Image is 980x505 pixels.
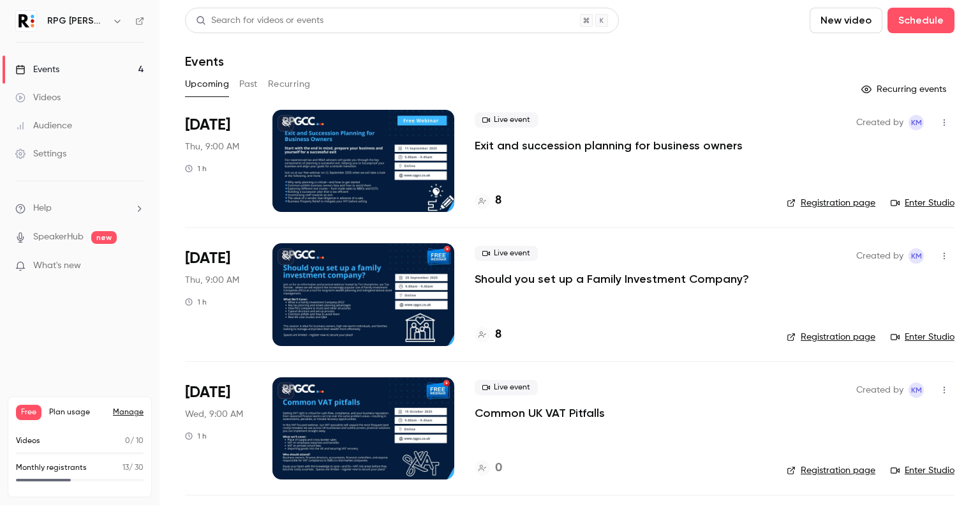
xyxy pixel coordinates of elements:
div: Oct 15 Wed, 9:00 AM (Europe/London) [185,377,252,479]
div: 1 h [185,297,207,307]
p: / 30 [122,462,144,474]
div: Settings [15,147,66,160]
a: 8 [475,326,501,343]
a: Common UK VAT Pitfalls [475,405,605,421]
span: 0 [125,437,130,445]
span: 13 [122,464,129,472]
button: Recurring [268,74,311,94]
a: 0 [475,460,502,477]
span: Live event [475,246,538,261]
span: Created by [856,115,903,130]
h4: 0 [495,460,502,477]
a: Enter Studio [891,464,954,477]
div: Audience [15,119,72,132]
span: Help [33,202,52,215]
span: new [91,231,117,244]
button: Recurring events [856,79,954,100]
a: Registration page [787,331,875,343]
span: Kay Merryman [909,382,924,398]
span: Live event [475,112,538,128]
h4: 8 [495,326,501,343]
span: Free [16,405,41,420]
span: KM [911,382,922,398]
span: Live event [475,380,538,395]
span: KM [911,248,922,264]
span: KM [911,115,922,130]
button: New video [810,8,882,33]
div: 1 h [185,163,207,174]
iframe: Noticeable Trigger [129,260,144,272]
p: Monthly registrants [16,462,87,474]
h6: RPG [PERSON_NAME] [PERSON_NAME] LLP [47,15,107,27]
p: / 10 [125,435,144,447]
span: [DATE] [185,382,230,403]
div: Search for videos or events [196,14,323,27]
span: Created by [856,382,903,398]
span: Wed, 9:00 AM [185,408,243,421]
a: SpeakerHub [33,230,84,244]
a: Registration page [787,197,875,209]
button: Schedule [887,8,954,33]
div: Sep 11 Thu, 9:00 AM (Europe/London) [185,110,252,212]
button: Upcoming [185,74,229,94]
span: Kay Merryman [909,248,924,264]
span: Thu, 9:00 AM [185,140,239,153]
a: 8 [475,192,501,209]
img: RPG Crouch Chapman LLP [16,11,36,31]
div: Videos [15,91,61,104]
span: Kay Merryman [909,115,924,130]
div: 1 h [185,431,207,441]
a: Enter Studio [891,197,954,209]
p: Videos [16,435,40,447]
a: Registration page [787,464,875,477]
a: Exit and succession planning for business owners [475,138,743,153]
span: What's new [33,259,81,273]
span: Created by [856,248,903,264]
div: Sep 25 Thu, 9:00 AM (Europe/London) [185,243,252,345]
span: [DATE] [185,248,230,269]
li: help-dropdown-opener [15,202,144,215]
h1: Events [185,54,224,69]
span: Thu, 9:00 AM [185,274,239,287]
a: Should you set up a Family Investment Company? [475,271,749,287]
a: Enter Studio [891,331,954,343]
h4: 8 [495,192,501,209]
a: Manage [113,407,144,418]
span: [DATE] [185,115,230,135]
button: Past [239,74,258,94]
div: Events [15,63,59,76]
span: Plan usage [49,407,105,418]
